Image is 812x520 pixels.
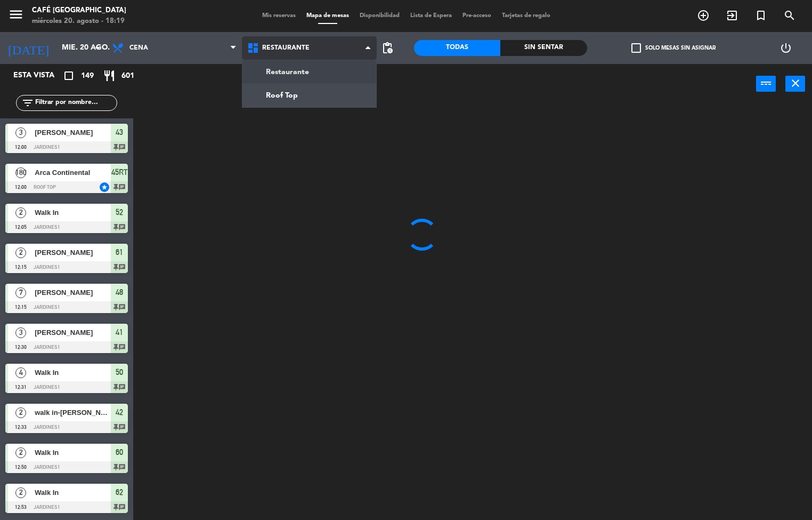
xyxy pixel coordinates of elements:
div: Esta vista [5,69,77,82]
span: 45RT [111,166,128,179]
span: Disponibilidad [354,13,405,19]
i: menu [8,6,24,22]
div: Todas [414,40,500,56]
span: 48 [116,286,123,299]
a: Roof Top [242,84,377,107]
i: arrow_drop_down [91,42,104,54]
span: 2 [15,407,26,418]
span: Arca Continental [35,167,111,178]
i: close [789,77,802,90]
span: 180 [15,167,26,178]
span: 42 [116,406,123,419]
span: Cena [129,44,148,52]
span: 61 [116,246,123,259]
span: pending_actions [381,42,394,54]
i: turned_in_not [754,9,767,22]
label: Solo mesas sin asignar [631,43,716,53]
i: filter_list [21,97,34,109]
span: Tarjetas de regalo [497,13,556,19]
span: [PERSON_NAME] [35,327,111,338]
a: Restaurante [242,60,377,84]
button: power_input [756,76,776,92]
button: menu [8,6,24,26]
span: 3 [15,327,26,338]
span: [PERSON_NAME] [35,247,111,258]
span: 149 [81,70,94,82]
span: Mapa de mesas [301,13,354,19]
span: 2 [15,447,26,458]
span: 601 [121,70,134,82]
span: Lista de Espera [405,13,457,19]
span: 4 [15,367,26,378]
input: Filtrar por nombre... [34,97,117,109]
span: 7 [15,287,26,298]
i: power_settings_new [779,42,792,54]
span: [PERSON_NAME] [35,127,111,138]
span: walk in-[PERSON_NAME] [35,407,111,418]
i: power_input [760,77,773,90]
i: crop_square [62,69,75,82]
span: Mis reservas [257,13,301,19]
span: 60 [116,446,123,459]
span: 2 [15,207,26,218]
span: Walk In [35,487,111,498]
span: Walk In [35,367,111,378]
span: 62 [116,486,123,499]
span: Walk In [35,447,111,458]
i: add_circle_outline [697,9,710,22]
span: 50 [116,366,123,379]
div: Café [GEOGRAPHIC_DATA] [32,5,126,16]
i: restaurant [103,69,116,82]
span: 52 [116,206,123,219]
button: close [785,76,805,92]
span: [PERSON_NAME] [35,287,111,298]
i: search [783,9,796,22]
div: Sin sentar [500,40,587,56]
i: exit_to_app [726,9,738,22]
div: miércoles 20. agosto - 18:19 [32,16,126,27]
span: 2 [15,487,26,498]
span: Restaurante [262,44,310,52]
span: 43 [116,126,123,139]
span: check_box_outline_blank [631,43,641,53]
span: 41 [116,326,123,339]
span: Pre-acceso [457,13,497,19]
span: 2 [15,247,26,258]
span: Walk In [35,207,111,218]
span: 3 [15,127,26,138]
